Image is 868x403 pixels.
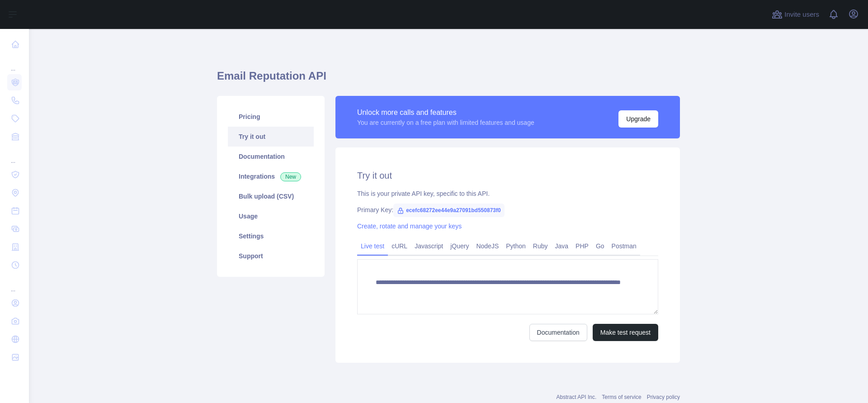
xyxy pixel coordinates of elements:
[228,186,314,206] a: Bulk upload (CSV)
[447,239,472,253] a: jQuery
[529,239,552,253] a: Ruby
[608,239,640,253] a: Postman
[557,394,597,400] a: Abstract API Inc.
[280,172,301,181] span: New
[472,239,502,253] a: NodeJS
[228,246,314,266] a: Support
[7,147,22,165] div: ...
[502,239,529,253] a: Python
[784,9,819,20] span: Invite users
[7,275,22,293] div: ...
[7,54,22,72] div: ...
[217,69,680,90] h1: Email Reputation API
[357,189,658,198] div: This is your private API key, specific to this API.
[357,205,658,214] div: Primary Key:
[529,324,587,341] a: Documentation
[593,324,658,341] button: Make test request
[357,118,534,127] div: You are currently on a free plan with limited features and usage
[228,166,314,186] a: Integrations New
[592,239,608,253] a: Go
[393,204,505,217] span: ecefc68272ee44e9a27091bd550873f0
[618,110,658,128] button: Upgrade
[388,239,411,253] a: cURL
[357,107,534,118] div: Unlock more calls and features
[228,226,314,246] a: Settings
[552,239,572,253] a: Java
[770,7,821,22] button: Invite users
[228,127,314,147] a: Try it out
[228,107,314,127] a: Pricing
[602,394,641,400] a: Terms of service
[357,239,388,253] a: Live test
[228,206,314,226] a: Usage
[411,239,447,253] a: Javascript
[647,394,680,400] a: Privacy policy
[357,223,462,230] a: Create, rotate and manage your keys
[357,169,658,182] h2: Try it out
[228,147,314,166] a: Documentation
[572,239,592,253] a: PHP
